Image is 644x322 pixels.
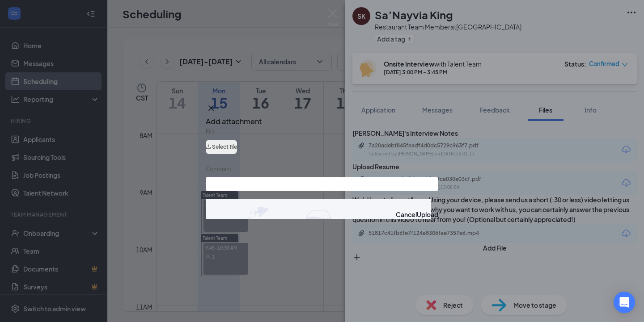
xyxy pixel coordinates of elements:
[417,209,438,219] button: Upload
[206,140,237,154] button: upload Select file
[614,292,635,313] div: Open Intercom Messenger
[206,177,438,191] input: Comment
[206,144,211,149] span: upload
[206,128,215,135] label: File
[396,209,417,219] button: Cancel
[206,103,216,113] button: Close
[206,116,262,127] h3: Add attachment
[206,143,237,150] span: upload Select file
[206,166,232,172] label: Comment
[206,103,216,113] svg: Cross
